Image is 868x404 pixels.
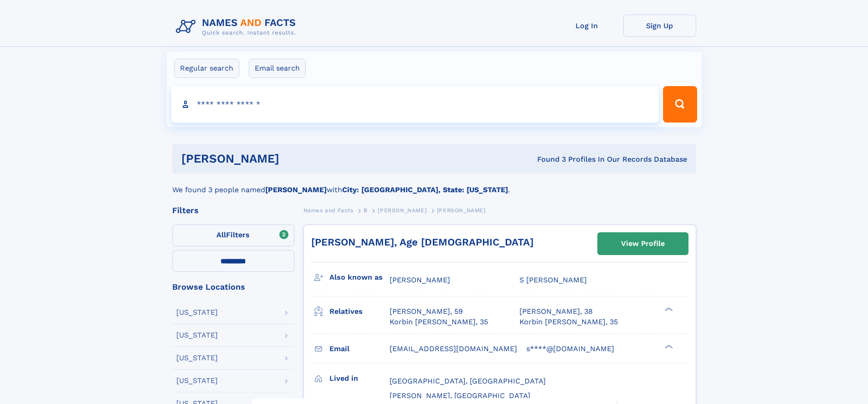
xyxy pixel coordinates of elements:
[598,233,688,255] a: View Profile
[663,307,673,312] div: ❯
[329,270,390,285] h3: Also known as
[329,341,390,357] h3: Email
[329,371,390,386] h3: Lived in
[172,225,294,246] label: Filters
[172,15,303,39] img: Logo Names and Facts
[390,307,463,317] a: [PERSON_NAME], 59
[249,59,306,78] label: Email search
[171,86,659,123] input: search input
[265,185,327,194] b: [PERSON_NAME]
[390,276,450,284] span: [PERSON_NAME]
[390,317,488,327] a: Korbin [PERSON_NAME], 35
[663,86,697,123] button: Search Button
[311,236,534,248] a: [PERSON_NAME], Age [DEMOGRAPHIC_DATA]
[437,207,486,214] span: [PERSON_NAME]
[181,153,408,164] h1: [PERSON_NAME]
[623,15,696,37] a: Sign Up
[176,377,218,384] div: [US_STATE]
[378,205,426,216] a: [PERSON_NAME]
[378,207,426,214] span: [PERSON_NAME]
[621,233,665,254] div: View Profile
[176,332,218,339] div: [US_STATE]
[176,309,218,316] div: [US_STATE]
[176,354,218,362] div: [US_STATE]
[216,230,226,239] span: All
[303,205,354,216] a: Names and Facts
[390,377,546,385] span: [GEOGRAPHIC_DATA], [GEOGRAPHIC_DATA]
[519,307,593,317] a: [PERSON_NAME], 38
[172,174,696,195] div: We found 3 people named with .
[364,205,368,216] a: B
[172,283,294,291] div: Browse Locations
[329,304,390,319] h3: Relatives
[172,206,294,215] div: Filters
[390,344,517,353] span: [EMAIL_ADDRESS][DOMAIN_NAME]
[342,185,508,194] b: City: [GEOGRAPHIC_DATA], State: [US_STATE]
[663,343,673,349] div: ❯
[390,391,530,400] span: [PERSON_NAME], [GEOGRAPHIC_DATA]
[408,154,687,164] div: Found 3 Profiles In Our Records Database
[364,207,368,214] span: B
[174,59,239,78] label: Regular search
[519,317,618,327] a: Korbin [PERSON_NAME], 35
[550,15,623,37] a: Log In
[519,276,587,284] span: S [PERSON_NAME]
